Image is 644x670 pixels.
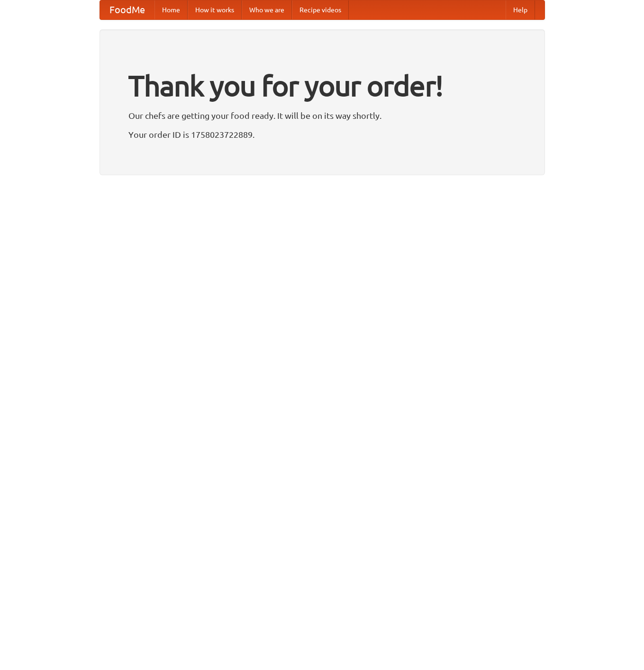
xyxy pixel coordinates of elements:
a: FoodMe [100,0,154,19]
p: Our chefs are getting your food ready. It will be on its way shortly. [128,108,516,123]
a: Recipe videos [292,0,349,19]
a: Help [506,0,535,19]
h1: Thank you for your order! [128,63,516,108]
a: Who we are [242,0,292,19]
a: How it works [188,0,242,19]
a: Home [154,0,188,19]
p: Your order ID is 1758023722889. [128,127,516,142]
